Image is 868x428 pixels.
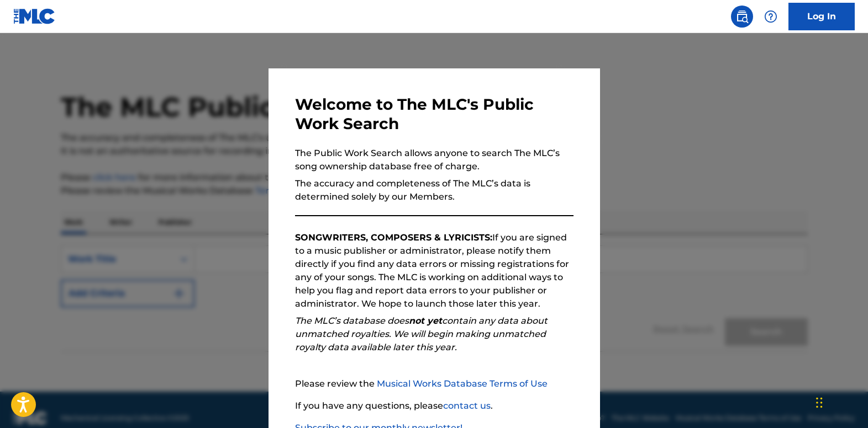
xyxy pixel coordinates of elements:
[295,147,574,173] p: The Public Work Search allows anyone to search The MLC’s song ownership database free of charge.
[295,232,492,243] strong: SONGWRITERS, COMPOSERS & LYRICISTS:
[760,6,782,28] div: Help
[443,400,491,411] a: contact us
[735,10,749,23] img: search
[816,386,823,419] div: Drag
[295,399,574,413] p: If you have any questions, please .
[377,378,548,389] a: Musical Works Database Terms of Use
[409,315,442,326] strong: not yet
[295,177,574,204] p: The accuracy and completeness of The MLC’s data is determined solely by our Members.
[13,8,56,24] img: MLC Logo
[764,10,777,23] img: help
[295,231,574,311] p: If you are signed to a music publisher or administrator, please notify them directly if you find ...
[295,377,574,390] p: Please review the
[295,95,574,133] h3: Welcome to The MLC's Public Work Search
[731,6,753,28] a: Public Search
[813,375,868,428] iframe: Chat Widget
[295,315,548,352] em: The MLC’s database does contain any data about unmatched royalties. We will begin making unmatche...
[788,3,855,30] a: Log In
